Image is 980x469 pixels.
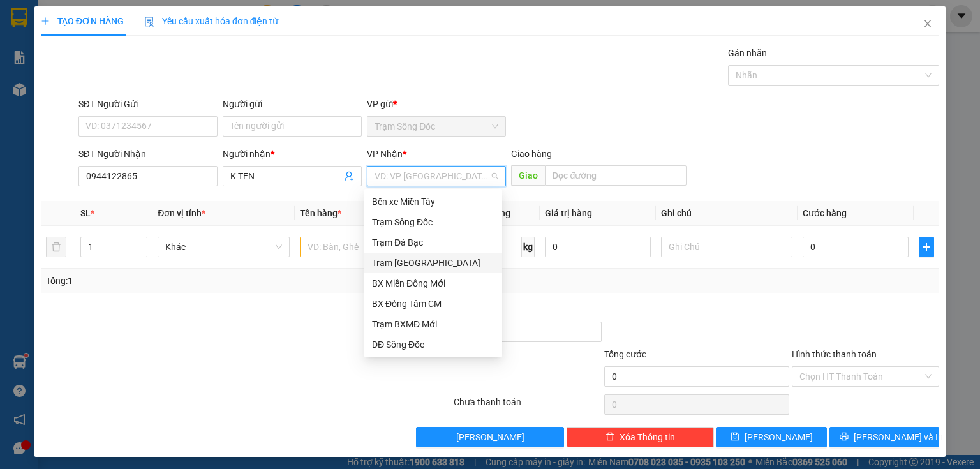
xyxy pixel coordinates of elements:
div: BX Miền Đông Mới [372,276,494,290]
button: deleteXóa Thông tin [567,427,714,447]
div: Trạm [GEOGRAPHIC_DATA] [372,256,494,270]
div: BX Đồng Tâm CM [372,297,494,311]
span: Giao hàng [511,149,552,159]
span: [PERSON_NAME] [456,430,524,444]
label: Gán nhãn [728,48,767,58]
button: printer[PERSON_NAME] và In [829,427,940,447]
div: Bến xe Miền Tây [364,191,502,212]
span: printer [840,432,849,442]
div: VP gửi [367,97,506,111]
span: [PERSON_NAME] [745,430,813,444]
input: Dọc đường [545,165,687,186]
button: Close [910,6,946,42]
input: 0 [545,237,651,257]
span: TẠO ĐƠN HÀNG [41,16,124,26]
span: Đơn vị tính [158,208,205,218]
button: delete [46,237,66,257]
div: Trạm Đá Bạc [372,235,494,249]
div: Trạm BXMĐ Mới [364,314,502,334]
div: Trạm Đá Bạc [364,232,502,253]
div: Trạm Sông Đốc [364,212,502,232]
span: close [923,19,933,29]
div: BX Miền Đông Mới [364,273,502,294]
div: Trạm BXMĐ Mới [372,317,494,331]
span: Tổng cước [604,349,646,359]
button: [PERSON_NAME] [416,427,563,447]
div: DĐ Sông Đốc [372,338,494,352]
div: SĐT Người Nhận [78,147,218,161]
input: VD: Bàn, Ghế [300,237,431,257]
img: icon [144,17,154,27]
span: Giao [511,165,545,186]
div: BX Đồng Tâm CM [364,294,502,314]
span: VP Nhận [367,149,403,159]
span: plus [41,17,50,26]
div: Tổng: 1 [46,274,379,288]
span: delete [605,432,614,442]
span: save [731,432,739,442]
div: Bến xe Miền Tây [372,195,494,209]
button: plus [919,237,934,257]
div: Trạm Sài Gòn [364,253,502,273]
input: Ghi Chú [661,237,792,257]
span: Cước hàng [803,208,847,218]
span: Khác [165,237,281,257]
button: save[PERSON_NAME] [716,427,827,447]
div: Trạm Sông Đốc [372,215,494,229]
span: user-add [344,171,354,181]
span: SL [80,208,91,218]
span: Yêu cầu xuất hóa đơn điện tử [144,16,279,26]
span: plus [919,242,933,252]
div: Người nhận [223,147,362,161]
span: [PERSON_NAME] và In [854,430,943,444]
div: SĐT Người Gửi [78,97,218,111]
label: Hình thức thanh toán [792,349,877,359]
div: Người gửi [223,97,362,111]
span: Giá trị hàng [545,208,592,218]
span: Trạm Sông Đốc [375,117,498,136]
span: Xóa Thông tin [620,430,675,444]
th: Ghi chú [656,201,798,226]
span: kg [522,237,535,257]
span: Tên hàng [300,208,341,218]
div: DĐ Sông Đốc [364,334,502,355]
div: Chưa thanh toán [452,395,602,417]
